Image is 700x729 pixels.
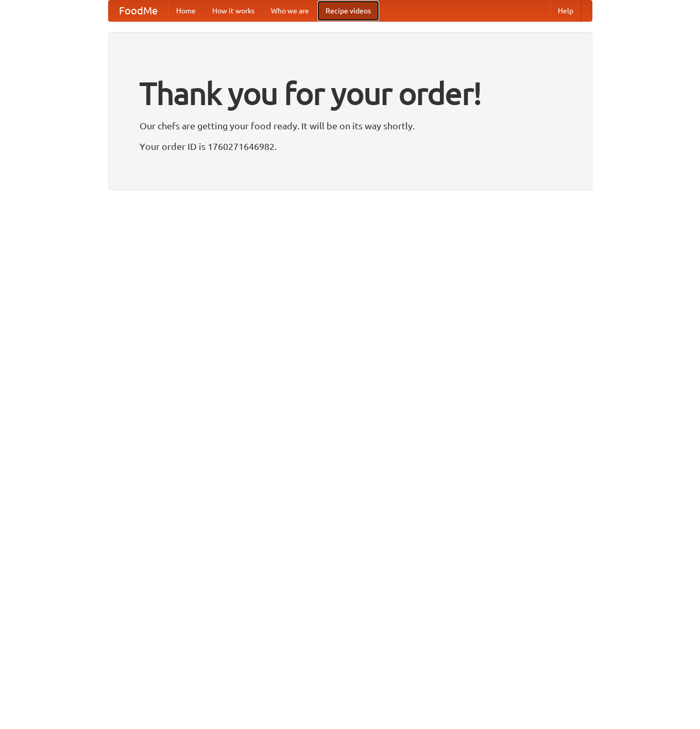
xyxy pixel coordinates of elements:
[317,1,379,21] a: Recipe videos
[168,1,204,21] a: Home
[550,1,582,21] a: Help
[140,69,561,118] h1: Thank you for your order!
[204,1,263,21] a: How it works
[140,118,561,133] p: Our chefs are getting your food ready. It will be on its way shortly.
[263,1,317,21] a: Who we are
[109,1,168,21] a: FoodMe
[140,139,561,154] p: Your order ID is 1760271646982.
